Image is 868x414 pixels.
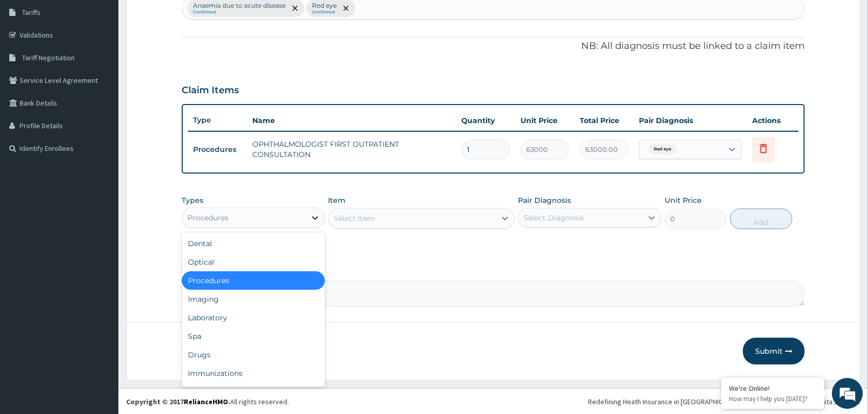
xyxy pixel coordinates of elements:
p: Anaemia due to acute disease [193,2,286,10]
div: Redefining Heath Insurance in [GEOGRAPHIC_DATA] using Telemedicine and Data Science! [588,396,860,407]
div: Procedures [182,271,325,290]
div: Dental [182,234,325,253]
th: Type [188,111,247,130]
td: Procedures [188,140,247,159]
button: Add [730,209,792,229]
strong: Copyright © 2017 . [126,397,230,406]
th: Actions [747,110,798,131]
label: Item [328,195,345,205]
div: Drugs [182,346,325,364]
a: RelianceHMO [184,397,228,406]
span: Tariffs [22,8,41,17]
span: Red eye [649,144,676,154]
img: d_794563401_company_1708531726252_794563401 [19,51,42,77]
div: Select Item [334,213,375,223]
span: remove selection option [341,4,351,13]
div: Imaging [182,290,325,308]
span: remove selection option [290,4,300,13]
div: Minimize live chat window [169,5,194,30]
th: Pair Diagnosis [634,110,747,131]
label: Pair Diagnosis [518,195,571,205]
p: Red eye [312,2,337,10]
th: Total Price [575,110,634,131]
div: Procedures [187,213,229,223]
p: NB: All diagnosis must be linked to a claim item [182,40,805,53]
div: Spa [182,327,325,346]
th: Name [247,110,456,131]
button: Submit [743,338,805,365]
label: Unit Price [665,195,702,205]
textarea: Type your message and hit 'Enter' [5,281,196,317]
label: Comment [182,266,805,275]
th: Quantity [456,110,515,131]
div: Select Diagnosis [524,213,584,223]
div: Chat with us now [54,58,173,71]
span: We're online! [60,130,142,234]
h3: Claim Items [182,85,239,96]
label: Types [182,196,203,205]
div: Optical [182,253,325,271]
div: Laboratory [182,308,325,327]
div: We're Online! [729,384,817,393]
small: Confirmed [312,10,337,15]
td: OPHTHALMOLOGIST FIRST OUTPATIENT CONSULTATION [247,134,456,165]
th: Unit Price [515,110,575,131]
div: Others [182,383,325,401]
div: Immunizations [182,364,325,383]
small: Confirmed [193,10,286,15]
span: Tariff Negotiation [22,53,75,62]
p: How may I help you today? [729,394,817,403]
